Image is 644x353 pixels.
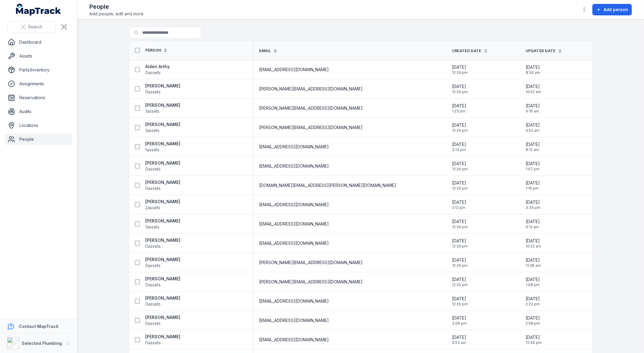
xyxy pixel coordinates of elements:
span: [DATE] [452,219,468,225]
span: [DATE] [526,122,540,128]
span: [DATE] [452,122,468,128]
span: 3:13 pm [452,147,466,152]
a: Reservations [5,92,72,104]
span: 10:22 am [526,244,541,249]
button: Search [7,21,56,33]
span: [DATE] [452,199,466,205]
a: [PERSON_NAME]0assets [146,257,181,269]
span: [DATE] [452,315,467,321]
span: [EMAIL_ADDRESS][DOMAIN_NAME] [259,67,329,73]
span: 1:23 pm [452,109,466,114]
span: [EMAIL_ADDRESS][DOMAIN_NAME] [259,144,329,150]
span: [PERSON_NAME][EMAIL_ADDRESS][DOMAIN_NAME] [259,124,363,131]
span: Add people, edit and more. [89,11,144,17]
time: 02/09/2025, 10:22:34 am [526,238,541,249]
time: 14/01/2025, 12:29:42 pm [452,122,468,133]
span: 1 assets [146,128,160,134]
strong: [PERSON_NAME] [146,83,181,89]
time: 14/01/2025, 12:29:42 pm [452,238,468,249]
span: [EMAIL_ADDRESS][DOMAIN_NAME] [259,317,329,323]
a: [PERSON_NAME]1assets [146,218,181,230]
span: 0 assets [146,263,161,269]
a: [PERSON_NAME]2assets [146,199,181,211]
span: 1:07 pm [526,167,540,172]
a: [PERSON_NAME]0assets [146,83,181,95]
time: 11/08/2025, 1:16:06 pm [526,180,540,191]
time: 14/01/2025, 12:29:42 pm [452,161,468,172]
span: 10:52 am [526,90,541,94]
span: Updated Date [526,49,556,53]
span: [DATE] [452,257,468,263]
span: [DATE] [526,180,540,186]
span: 1:08 pm [526,282,540,287]
span: [EMAIL_ADDRESS][DOMAIN_NAME] [259,240,329,246]
span: 12:29 pm [452,244,468,249]
a: Person [146,48,168,53]
span: [DATE] [452,161,468,167]
a: [PERSON_NAME]0assets [146,179,181,191]
span: 1 assets [146,224,160,230]
span: Created Date [452,49,481,53]
strong: Selected Plumbing [22,341,62,346]
span: 0 assets [146,185,161,191]
span: 0 assets [146,320,161,326]
time: 14/01/2025, 12:29:42 pm [452,219,468,229]
strong: [PERSON_NAME] [146,102,181,108]
strong: [PERSON_NAME] [146,276,181,282]
a: Assignments [5,78,72,90]
strong: [PERSON_NAME] [146,179,181,185]
a: Parts/Inventory [5,64,72,76]
time: 28/02/2025, 3:13:20 pm [452,141,466,152]
time: 01/09/2025, 9:52:10 am [526,122,540,133]
span: 0 assets [146,340,161,346]
time: 11/08/2025, 1:07:47 pm [526,161,540,172]
span: [EMAIL_ADDRESS][DOMAIN_NAME] [259,337,329,343]
time: 07/08/2025, 9:53:03 am [452,334,466,345]
strong: [PERSON_NAME] [146,237,181,243]
span: 12:46 pm [526,340,542,345]
time: 14/01/2025, 12:29:42 pm [452,257,468,268]
time: 04/09/2025, 3:06:06 pm [452,315,467,326]
strong: Aiden Arthy [146,64,170,70]
span: 0 assets [146,301,161,307]
span: [DATE] [526,296,540,302]
span: [PERSON_NAME][EMAIL_ADDRESS][DOMAIN_NAME] [259,279,363,285]
span: 1 assets [146,108,160,114]
span: [DATE] [452,64,468,70]
a: [PERSON_NAME]0assets [146,295,181,307]
span: [DATE] [526,257,541,263]
time: 14/01/2025, 12:29:42 pm [452,276,468,287]
span: [DATE] [452,103,466,109]
a: [PERSON_NAME]0assets [146,314,181,326]
span: 3:34 pm [526,205,540,210]
span: [DOMAIN_NAME][EMAIL_ADDRESS][PERSON_NAME][DOMAIN_NAME] [259,182,396,188]
span: [EMAIL_ADDRESS][DOMAIN_NAME] [259,298,329,304]
time: 29/08/2025, 3:34:37 pm [526,199,540,210]
span: Search [28,24,42,30]
span: 1:16 pm [526,186,540,191]
strong: [PERSON_NAME] [146,257,181,263]
a: Dashboard [5,36,72,48]
a: People [5,133,72,145]
button: Add person [592,4,632,15]
span: [DATE] [452,180,468,186]
time: 18/08/2025, 1:08:36 pm [526,276,540,287]
a: [PERSON_NAME]0assets [146,237,181,249]
span: 9:53 am [452,340,466,345]
span: 12:29 pm [452,263,468,268]
h2: People [89,2,144,11]
span: [PERSON_NAME][EMAIL_ADDRESS][DOMAIN_NAME] [259,260,363,266]
time: 24/09/2025, 2:58:06 pm [526,315,540,326]
time: 22/09/2025, 11:38:58 am [526,257,541,268]
a: Email [259,49,278,53]
span: 0 assets [146,243,161,249]
time: 14/01/2025, 12:29:42 pm [452,64,468,75]
span: [EMAIL_ADDRESS][DOMAIN_NAME] [259,221,329,227]
a: [PERSON_NAME]1assets [146,141,181,153]
strong: [PERSON_NAME] [146,218,181,224]
a: [PERSON_NAME]0assets [146,334,181,346]
time: 02/09/2025, 8:12:41 am [526,141,540,152]
span: 12:29 pm [452,302,468,307]
span: 9:52 am [526,128,540,133]
span: Person [146,48,161,53]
